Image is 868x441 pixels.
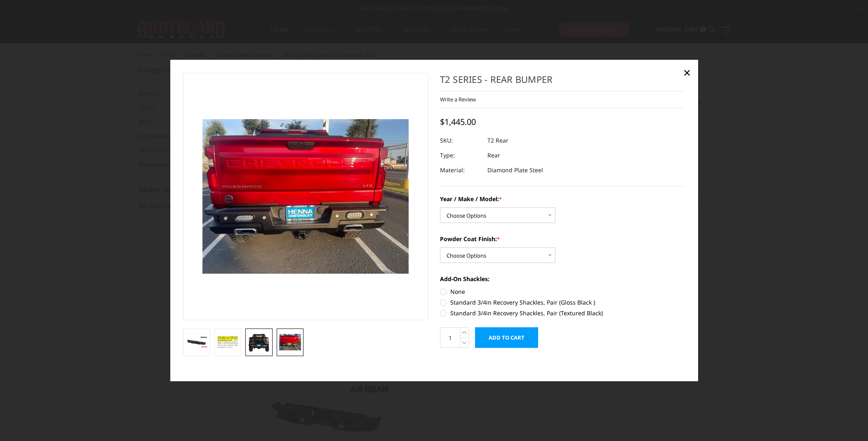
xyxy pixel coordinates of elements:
[440,116,476,127] span: $1,445.00
[440,298,685,307] label: Standard 3/4in Recovery Shackles, Pair (Gloss Black )
[440,73,685,91] h1: T2 Series - Rear Bumper
[440,287,685,296] label: None
[487,148,500,163] dd: Rear
[440,274,685,283] label: Add-On Shackles:
[487,163,543,178] dd: Diamond Plate Steel
[248,332,270,352] img: T2 Series - Rear Bumper
[440,235,685,243] label: Powder Coat Finish:
[680,66,694,79] a: Close
[683,63,691,81] span: ×
[440,163,481,178] dt: Material:
[440,148,481,163] dt: Type:
[183,73,428,320] a: T2 Series - Rear Bumper
[440,96,476,103] a: Write a Review
[475,327,538,348] input: Add to Cart
[440,133,481,148] dt: SKU:
[827,401,868,441] iframe: Chat Widget
[440,309,685,317] label: Standard 3/4in Recovery Shackles, Pair (Textured Black)
[186,336,208,348] img: T2 Series - Rear Bumper
[279,334,301,350] img: T2 Series - Rear Bumper
[440,195,685,203] label: Year / Make / Model:
[487,133,508,148] dd: T2 Rear
[217,335,239,350] img: T2 Series - Rear Bumper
